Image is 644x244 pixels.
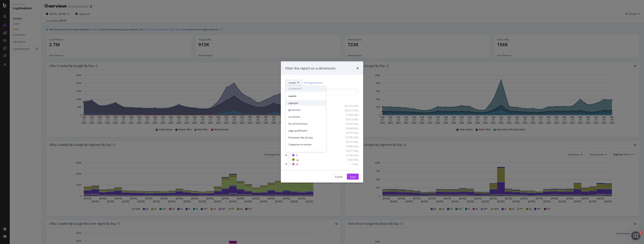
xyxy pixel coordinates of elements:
[639,231,642,234] span: 1
[296,158,299,161] div: sg
[340,113,359,116] div: 77,083 URLs
[340,109,359,112] div: 244,215 URLs
[340,136,359,139] div: 41,556 URLs
[340,158,359,161] div: 7,630 URLs
[288,136,323,139] span: Parameter_Key_Groups
[288,101,323,105] span: pagetype
[285,66,335,71] div: Filter the report on a dimension
[347,174,359,180] button: Apply
[340,131,359,134] div: 44,747 URLs
[350,175,356,178] div: Apply
[340,154,359,157] div: 10,785 URLs
[281,61,363,183] div: modal
[631,231,640,240] iframe: Intercom live chat
[296,154,298,157] div: fr
[285,86,326,92] span: SEGMENTS
[285,80,302,86] button: market
[340,122,359,125] div: 50,725 URLs
[288,122,323,125] span: No_of_Parameters
[288,81,296,84] span: market
[356,66,359,71] div: times
[288,115,323,119] span: us-services
[335,175,342,178] div: Cancel
[340,145,359,148] div: 19,890 URLs
[340,162,359,166] div: 2 URLs
[296,162,299,166] div: hc
[304,81,323,85] a: Edit Segmentation
[332,174,345,180] button: Cancel
[288,129,323,132] span: page_qualification
[288,108,323,112] span: gb-services
[340,127,359,130] div: 50,488 URLs
[340,104,359,107] div: 361,574 URLs
[340,140,359,143] div: 34,716 URLs
[288,94,323,98] span: market
[288,150,323,153] span: near-dup-canonical-error-sample
[340,118,359,121] div: 55,913 URLs
[340,149,359,152] div: 13,277 URLs
[288,143,323,146] span: Categories-to-remove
